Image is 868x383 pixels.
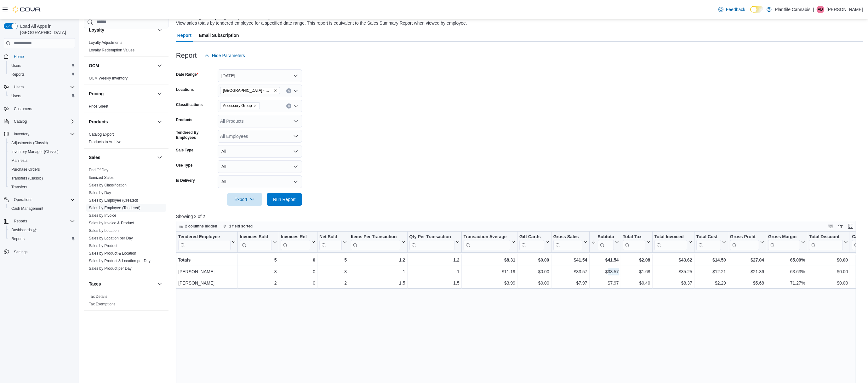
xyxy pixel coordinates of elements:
[319,268,347,275] div: 3
[6,147,77,156] button: Inventory Manager (Classic)
[293,103,298,109] button: Open list of options
[9,92,75,100] span: Users
[6,91,77,100] button: Users
[9,205,46,212] a: Cash Management
[11,196,35,203] button: Operations
[89,27,104,33] h3: Loyalty
[267,193,302,206] button: Run Report
[11,140,48,145] span: Adjustments (Classic)
[89,76,128,80] a: OCM Weekly Inventory
[696,234,721,250] div: Total Cost
[220,222,255,230] button: 1 field sorted
[809,234,848,250] button: Total Discount
[319,279,347,287] div: 2
[11,227,37,233] span: Dashboards
[218,160,302,173] button: All
[6,138,77,147] button: Adjustments (Classic)
[89,213,116,218] span: Sales by Invoice
[89,228,119,233] span: Sales by Location
[89,294,107,299] span: Tax Details
[156,90,163,97] button: Pricing
[768,279,805,287] div: 71.27%
[730,234,764,250] button: Gross Profit
[11,72,25,77] span: Reports
[156,62,163,69] button: OCM
[176,222,220,230] button: 2 columns hidden
[623,234,650,250] button: Total Tax
[156,118,163,126] button: Products
[654,234,687,250] div: Total Invoiced
[89,48,134,52] a: Loyalty Redemption Values
[11,53,75,61] span: Home
[730,268,764,275] div: $21.36
[519,234,544,250] div: Gift Card Sales
[11,93,21,98] span: Users
[9,157,30,164] a: Manifests
[89,266,132,271] a: Sales by Product per Day
[89,183,127,187] a: Sales by Classification
[240,234,271,240] div: Invoices Sold
[654,234,692,250] button: Total Invoiced
[847,222,854,230] button: Enter fullscreen
[253,104,257,108] button: Remove Accessory Group from selection in this group
[730,234,759,250] div: Gross Profit
[240,256,277,264] div: 5
[218,145,302,158] button: All
[212,52,245,59] span: Hide Parameters
[696,234,721,240] div: Total Cost
[89,104,108,109] a: Price Sheet
[9,148,61,156] a: Inventory Manager (Classic)
[623,279,650,287] div: $0.40
[11,83,75,91] span: Users
[827,222,834,230] button: Keyboard shortcuts
[14,219,27,224] span: Reports
[89,251,136,256] span: Sales by Product & Location
[240,279,277,287] div: 2
[293,88,298,93] button: Open list of options
[178,234,236,250] button: Tendered Employee
[464,234,510,240] div: Transaction Average
[89,62,99,69] h3: OCM
[4,50,75,273] nav: Complex example
[84,39,168,56] div: Loyalty
[9,62,24,69] a: Users
[591,234,619,250] button: Subtotal
[218,175,302,188] button: All
[89,104,108,109] span: Price Sheet
[202,49,248,62] button: Hide Parameters
[319,234,347,250] button: Net Sold
[11,248,30,256] a: Settings
[286,103,291,109] button: Clear input
[409,234,454,250] div: Qty Per Transaction
[176,148,193,153] label: Sale Type
[654,279,692,287] div: $8.37
[809,256,848,264] div: $0.00
[464,279,515,287] div: $3.99
[156,26,163,34] button: Loyalty
[11,185,27,190] span: Transfers
[13,6,41,13] img: Cova
[11,118,29,125] button: Catalog
[293,134,298,139] button: Open list of options
[14,197,32,202] span: Operations
[223,87,272,94] span: [GEOGRAPHIC_DATA] - Mahogany Market
[84,131,168,148] div: Products
[750,6,763,13] input: Dark Mode
[768,234,800,240] div: Gross Margin
[11,167,40,172] span: Purchase Orders
[768,256,805,264] div: 65.09%
[519,279,549,287] div: $0.00
[768,268,805,275] div: 63.63%
[176,213,863,220] p: Showing 2 of 2
[89,40,123,45] span: Loyalty Adjustments
[89,168,108,172] a: End Of Day
[89,119,108,125] h3: Products
[281,268,315,275] div: 0
[768,234,800,250] div: Gross Margin
[178,256,236,264] div: Totals
[9,226,75,234] span: Dashboards
[9,71,75,78] span: Reports
[178,234,231,250] div: Tendered Employee
[730,234,759,240] div: Gross Profit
